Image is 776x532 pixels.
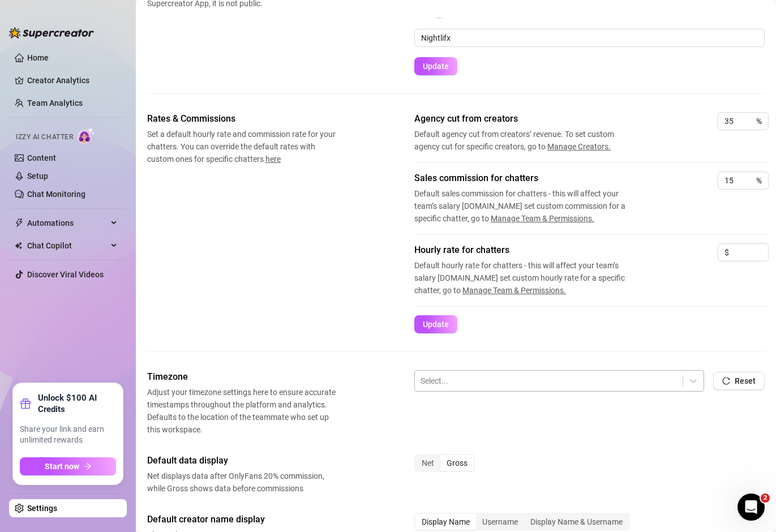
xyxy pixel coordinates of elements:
[27,270,104,279] a: Discover Viral Videos
[524,514,629,530] div: Display Name & Username
[27,153,56,162] a: Content
[414,128,641,153] span: Default agency cut from creators’ revenue. To set custom agency cut for specific creators, go to
[462,286,566,295] span: Manage Team & Permissions.
[84,462,92,470] span: arrow-right
[415,514,476,530] div: Display Name
[27,214,108,232] span: Automations
[414,259,641,297] span: Default hourly rate for chatters - this will affect your team’s salary [DOMAIN_NAME] set custom h...
[147,513,337,526] span: Default creator name display
[15,242,22,250] img: Chat Copilot
[20,457,116,475] button: Start nowarrow-right
[38,392,116,415] strong: Unlock $100 AI Credits
[423,62,449,71] span: Update
[414,171,641,185] span: Sales commission for chatters
[20,398,31,409] span: gift
[440,455,474,471] div: Gross
[147,470,337,495] span: Net displays data after OnlyFans 20% commission, while Gross shows data before commissions
[147,128,337,165] span: Set a default hourly rate and commission rate for your chatters. You can override the default rat...
[414,187,641,225] span: Default sales commission for chatters - this will affect your team’s salary [DOMAIN_NAME] set cus...
[45,462,79,471] span: Start now
[722,377,730,385] span: reload
[735,376,756,385] span: Reset
[27,98,83,108] a: Team Analytics
[414,29,765,47] input: Enter name
[476,514,524,530] div: Username
[16,132,73,143] span: Izzy AI Chatter
[27,171,48,181] a: Setup
[20,424,116,446] span: Share your link and earn unlimited rewards
[738,494,765,521] iframe: Intercom live chat
[147,112,337,126] span: Rates & Commissions
[414,315,457,333] button: Update
[414,513,630,531] div: segmented control
[414,243,641,257] span: Hourly rate for chatters
[423,320,449,329] span: Update
[491,214,594,223] span: Manage Team & Permissions.
[414,454,475,472] div: segmented control
[27,190,85,199] a: Chat Monitoring
[147,454,337,467] span: Default data display
[147,370,337,384] span: Timezone
[78,127,95,144] img: AI Chatter
[27,237,108,255] span: Chat Copilot
[415,455,440,471] div: Net
[15,218,24,228] span: thunderbolt
[414,57,457,75] button: Update
[713,372,765,390] button: Reset
[27,504,57,513] a: Settings
[761,494,770,503] span: 2
[414,112,641,126] span: Agency cut from creators
[147,386,337,436] span: Adjust your timezone settings here to ensure accurate timestamps throughout the platform and anal...
[27,53,49,62] a: Home
[9,27,94,38] img: logo-BBDzfeDw.svg
[265,155,281,164] span: here
[547,142,611,151] span: Manage Creators.
[27,71,118,89] a: Creator Analytics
